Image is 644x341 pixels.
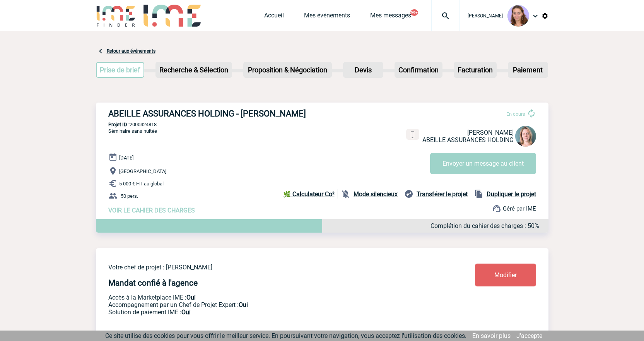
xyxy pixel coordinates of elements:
[492,204,501,213] img: support.png
[417,190,468,198] b: Transférer le projet
[181,308,191,316] b: Oui
[108,308,429,316] p: Conformité aux process achat client, Prise en charge de la facturation, Mutualisation de plusieur...
[354,190,398,198] b: Mode silencieux
[239,301,248,308] b: Oui
[156,63,231,77] p: Recherche & Sélection
[108,207,195,214] a: VOIR LE CAHIER DES CHARGES
[108,264,429,271] p: Votre chef de projet : [PERSON_NAME]
[487,190,536,198] b: Dupliquer le projet
[108,109,340,118] h3: ABEILLE ASSURANCES HOLDING - [PERSON_NAME]
[119,181,164,187] span: 5 000 € HT au global
[422,136,514,144] span: ABEILLE ASSURANCES HOLDING
[186,294,196,301] b: Oui
[507,5,529,27] img: 101030-1.png
[467,129,514,136] span: [PERSON_NAME]
[283,189,338,199] a: 🌿 Calculateur Co²
[107,48,155,54] a: Retour aux événements
[472,332,511,339] a: En savoir plus
[283,190,335,198] b: 🌿 Calculateur Co²
[494,271,517,279] span: Modifier
[503,205,536,212] span: Géré par IME
[119,155,133,161] span: [DATE]
[410,9,418,16] button: 99+
[108,278,198,288] h4: Mandat confié à l'agence
[430,153,536,174] button: Envoyer un message au client
[395,63,442,77] p: Confirmation
[108,128,157,134] span: Séminaire sans nuitée
[515,126,536,147] img: 121767-0.jpg
[516,332,542,339] a: J'accepte
[97,63,144,77] p: Prise de brief
[409,131,416,138] img: portable.png
[474,189,483,199] img: file_copy-black-24dp.png
[264,12,284,22] a: Accueil
[344,63,383,77] p: Devis
[468,13,503,19] span: [PERSON_NAME]
[96,5,136,27] img: IME-Finder
[454,63,496,77] p: Facturation
[96,122,548,127] p: 2000424818
[506,111,525,117] span: En cours
[119,168,166,174] span: [GEOGRAPHIC_DATA]
[370,12,411,22] a: Mes messages
[304,12,350,22] a: Mes événements
[121,193,138,199] span: 50 pers.
[108,294,429,301] p: Accès à la Marketplace IME :
[108,122,130,127] b: Projet ID :
[509,63,547,77] p: Paiement
[105,332,466,339] span: Ce site utilise des cookies pour vous offrir le meilleur service. En poursuivant votre navigation...
[244,63,331,77] p: Proposition & Négociation
[108,301,429,308] p: Prestation payante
